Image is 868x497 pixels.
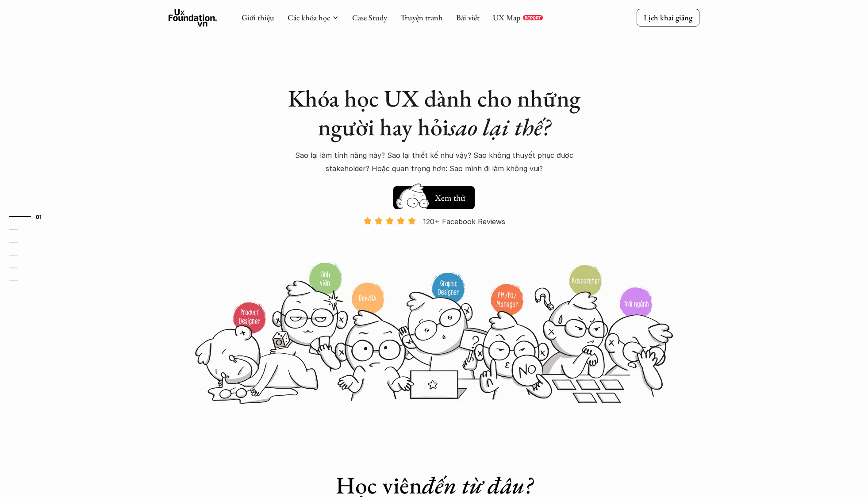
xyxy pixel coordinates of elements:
a: Xem thử [393,182,475,209]
a: UX Map [493,12,521,23]
a: Truyện tranh [400,12,443,23]
strong: 01 [36,213,42,219]
a: Các khóa học [288,12,330,23]
a: Bài viết [456,12,480,23]
em: sao lại thế? [449,111,550,142]
a: Lịch khai giảng [637,9,699,26]
h1: Khóa học UX dành cho những người hay hỏi [279,84,589,141]
a: 01 [9,211,51,222]
h5: Xem thử [435,191,465,204]
a: Giới thiệu [242,12,274,23]
p: Sao lại làm tính năng này? Sao lại thiết kế như vậy? Sao không thuyết phục được stakeholder? Hoặc... [284,149,584,176]
p: 120+ Facebook Reviews [423,215,505,228]
a: REPORT [523,15,543,20]
a: 120+ Facebook Reviews [355,216,513,261]
p: Lịch khai giảng [644,12,692,23]
p: REPORT [525,15,541,20]
a: Case Study [352,12,387,23]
